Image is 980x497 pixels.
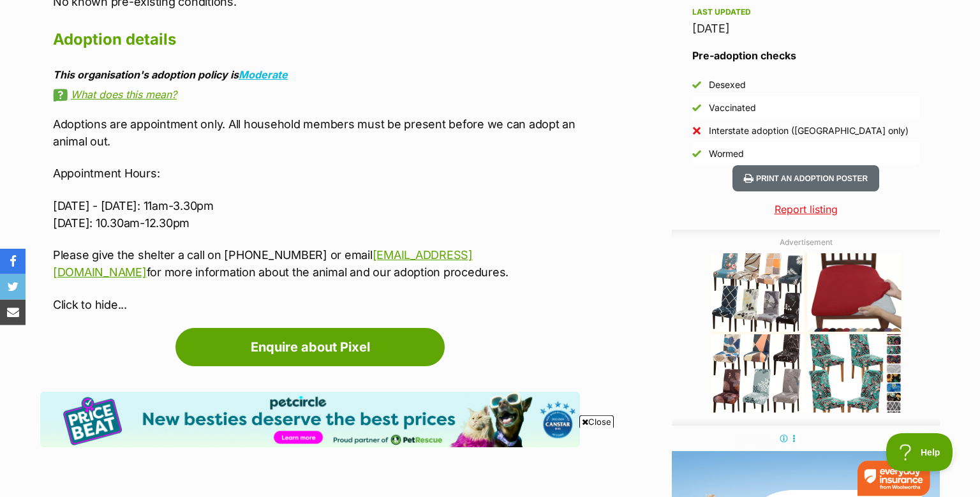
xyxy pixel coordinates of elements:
div: Wormed [709,147,744,160]
p: Appointment Hours: [53,165,580,182]
p: Click to hide... [53,296,580,313]
div: This organisation's adoption policy is [53,69,580,80]
a: Enquire about Pixel [175,328,445,366]
p: [DATE] - [DATE]: 11am-3.30pm [DATE]: 10.30am-12.30pm [53,197,580,232]
img: Yes [692,103,701,112]
img: Pet Circle promo banner [40,392,580,447]
a: Moderate [239,68,288,81]
div: Desexed [709,78,746,91]
button: Print an adoption poster [732,165,879,191]
iframe: Advertisement [710,253,902,413]
h2: Adoption details [53,26,580,54]
p: Adoptions are appointment only. All household members must be present before we can adopt an anim... [53,115,580,150]
div: [DATE] [692,20,919,38]
img: Yes [692,80,701,89]
iframe: Help Scout Beacon - Open [886,433,954,471]
span: Close [579,415,614,428]
div: Advertisement [672,230,940,426]
img: Yes [692,149,701,158]
img: No [692,126,701,135]
div: Interstate adoption ([GEOGRAPHIC_DATA] only) [709,124,909,137]
div: Last updated [692,7,919,17]
p: Please give the shelter a call on [PHONE_NUMBER] or email for more information about the animal a... [53,246,580,281]
a: What does this mean? [53,89,580,100]
h3: Pre-adoption checks [692,48,919,63]
a: Report listing [672,202,940,217]
iframe: Advertisement [181,433,799,491]
div: Vaccinated [709,101,756,114]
